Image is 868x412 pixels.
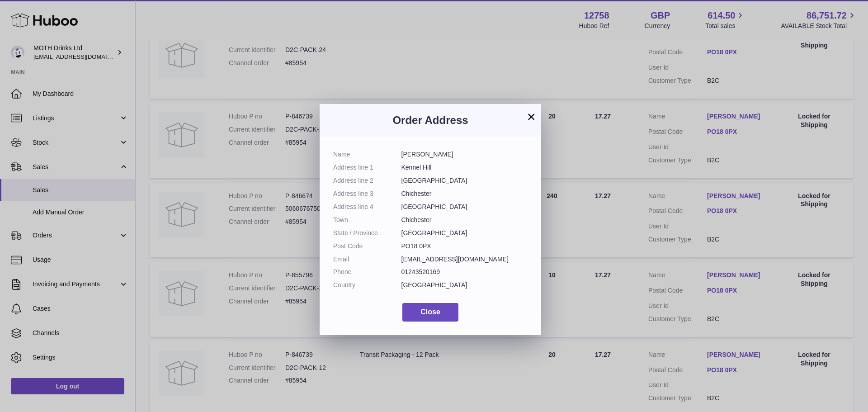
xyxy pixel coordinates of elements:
dd: [GEOGRAPHIC_DATA] [401,229,528,237]
dt: State / Province [333,229,401,237]
dt: Email [333,255,401,264]
dd: Chichester [401,216,528,224]
dt: Town [333,216,401,224]
dd: [GEOGRAPHIC_DATA] [401,281,528,289]
dt: Post Code [333,242,401,251]
dd: [GEOGRAPHIC_DATA] [401,176,528,185]
dd: 01243520169 [401,268,528,276]
dd: PO18 0PX [401,242,528,251]
dt: Address line 3 [333,189,401,198]
dd: [GEOGRAPHIC_DATA] [401,203,528,211]
button: × [526,111,537,122]
dt: Phone [333,268,401,276]
button: Close [402,303,458,322]
dt: Address line 4 [333,203,401,211]
span: Close [420,308,440,316]
dt: Address line 2 [333,176,401,185]
dd: [PERSON_NAME] [401,150,528,159]
dt: Address line 1 [333,163,401,172]
dt: Name [333,150,401,159]
dd: Chichester [401,189,528,198]
dt: Country [333,281,401,289]
dd: [EMAIL_ADDRESS][DOMAIN_NAME] [401,255,528,264]
h3: Order Address [333,113,528,128]
dd: Kennel Hill [401,163,528,172]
